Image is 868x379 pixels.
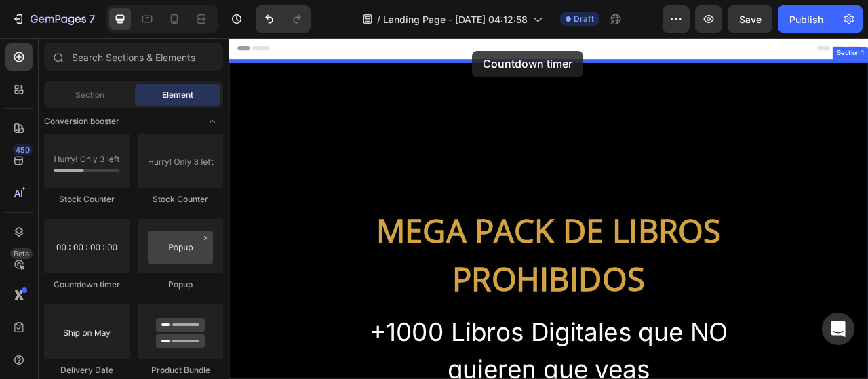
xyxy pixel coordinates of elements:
[138,279,223,291] div: Popup
[44,193,130,205] div: Stock Counter
[89,11,95,27] p: 7
[256,5,311,33] div: Undo/Redo
[822,313,854,345] div: Open Intercom Messenger
[138,193,223,205] div: Stock Counter
[789,12,823,26] div: Publish
[5,5,101,33] button: 7
[44,43,223,71] input: Search Sections & Elements
[739,14,762,25] span: Save
[75,89,104,101] span: Section
[377,12,380,26] span: /
[728,5,772,33] button: Save
[229,38,868,379] iframe: Design area
[10,248,33,259] div: Beta
[778,5,835,33] button: Publish
[44,364,130,376] div: Delivery Date
[162,89,193,101] span: Element
[201,111,223,132] span: Toggle open
[383,12,528,26] span: Landing Page - [DATE] 04:12:58
[574,13,594,25] span: Draft
[44,279,130,291] div: Countdown timer
[13,144,33,155] div: 450
[44,115,119,127] span: Conversion booster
